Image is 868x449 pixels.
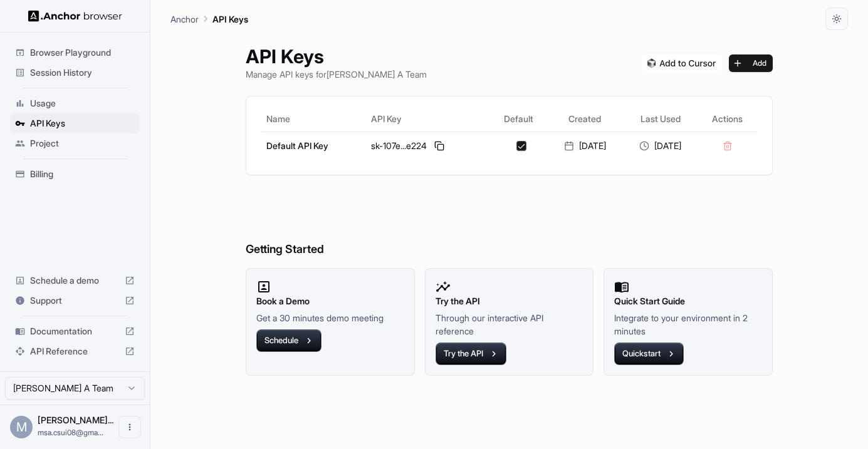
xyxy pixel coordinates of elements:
h2: Quick Start Guide [614,294,762,308]
p: Anchor [170,13,199,26]
button: Add [729,54,773,72]
button: Try the API [436,343,506,365]
button: Open menu [118,416,141,438]
div: Session History [10,63,140,83]
p: Integrate to your environment in 2 minutes [614,311,762,338]
div: Project [10,133,140,153]
span: Billing [30,168,135,180]
span: Usage [30,97,135,110]
th: Default [490,106,547,132]
span: Documentation [30,325,120,338]
span: Session History [30,66,135,79]
span: API Reference [30,345,120,358]
div: [DATE] [552,140,617,152]
h6: Getting Started [246,190,773,259]
p: Manage API keys for [PERSON_NAME] A Team [246,68,427,81]
span: Mahdi Syahbana A [38,415,113,425]
div: Usage [10,93,140,113]
button: Schedule [256,329,322,352]
td: Default API Key [261,132,366,160]
img: Anchor Logo [28,10,122,22]
div: Support [10,291,140,311]
p: Through our interactive API reference [436,311,583,338]
span: API Keys [30,117,135,130]
div: Billing [10,164,140,184]
span: Schedule a demo [30,274,120,287]
div: Documentation [10,321,140,341]
p: API Keys [212,13,248,26]
th: Last Used [623,106,698,132]
h2: Try the API [436,294,583,308]
button: Copy API key [432,138,447,153]
span: Project [30,137,135,150]
div: Schedule a demo [10,271,140,291]
div: API Reference [10,341,140,361]
div: API Keys [10,113,140,133]
button: Quickstart [614,343,684,365]
div: sk-107e...e224 [371,138,485,153]
nav: breadcrumb [170,12,248,26]
p: Get a 30 minutes demo meeting [256,311,404,324]
span: msa.csui08@gmail.com [38,428,103,437]
th: Created [547,106,622,132]
div: Browser Playground [10,43,140,63]
th: Name [261,106,366,132]
span: Browser Playground [30,46,135,59]
th: Actions [698,106,757,132]
h1: API Keys [246,45,427,68]
div: M [10,416,33,438]
div: [DATE] [628,140,693,152]
h2: Book a Demo [256,294,404,308]
img: Add anchorbrowser MCP server to Cursor [642,54,721,72]
th: API Key [366,106,490,132]
span: Support [30,294,120,307]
